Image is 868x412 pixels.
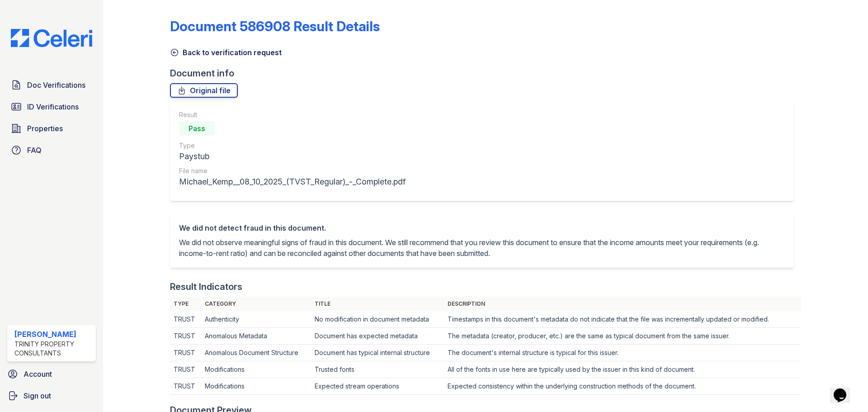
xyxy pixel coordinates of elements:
td: Document has expected metadata [311,328,444,345]
td: Document has typical internal structure [311,345,444,361]
span: FAQ [27,145,42,156]
td: The document's internal structure is typical for this issuer. [444,345,801,361]
th: Description [444,297,801,311]
div: Document info [170,67,801,80]
div: Paystub [179,150,406,163]
td: Trusted fonts [311,361,444,378]
a: Doc Verifications [7,76,96,94]
td: Anomalous Document Structure [201,345,311,361]
td: Expected stream operations [311,378,444,395]
span: Account [24,369,52,379]
a: Original file [170,83,238,98]
td: Anomalous Metadata [201,328,311,345]
a: Properties [7,119,96,137]
div: We did not detect fraud in this document. [179,223,785,233]
div: Trinity Property Consultants [14,340,92,358]
div: Michael_Kemp__08_10_2025_(TVST_Regular)_-_Complete.pdf [179,175,406,188]
td: Modifications [201,361,311,378]
img: CE_Logo_Blue-a8612792a0a2168367f1c8372b55b34899dd931a85d93a1a3d3e32e68fde9ad4.png [4,29,99,47]
th: Category [201,297,311,311]
td: All of the fonts in use here are typically used by the issuer in this kind of document. [444,361,801,378]
td: TRUST [170,361,202,378]
span: Properties [27,123,63,134]
span: Sign out [24,390,51,401]
td: Authenticity [201,311,311,328]
a: Back to verification request [170,47,282,58]
td: TRUST [170,328,202,345]
td: Modifications [201,378,311,395]
td: Timestamps in this document's metadata do not indicate that the file was incrementally updated or... [444,311,801,328]
span: ID Verifications [27,101,79,112]
td: TRUST [170,345,202,361]
a: Document 586908 Result Details [170,18,380,34]
a: FAQ [7,141,96,159]
div: Result Indicators [170,280,242,293]
a: ID Verifications [7,98,96,116]
td: Expected consistency within the underlying construction methods of the document. [444,378,801,395]
a: Account [4,365,99,383]
div: Result [179,110,406,119]
td: TRUST [170,311,202,328]
th: Type [170,297,202,311]
span: Doc Verifications [27,80,85,90]
td: No modification in document metadata [311,311,444,328]
td: TRUST [170,378,202,395]
p: We did not observe meaningful signs of fraud in this document. We still recommend that you review... [179,237,785,259]
div: File name [179,166,406,175]
div: Pass [179,121,215,136]
iframe: chat widget [830,376,859,403]
a: Sign out [4,387,99,405]
td: The metadata (creator, producer, etc.) are the same as typical document from the same issuer. [444,328,801,345]
div: [PERSON_NAME] [14,329,92,340]
div: Type [179,141,406,150]
th: Title [311,297,444,311]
